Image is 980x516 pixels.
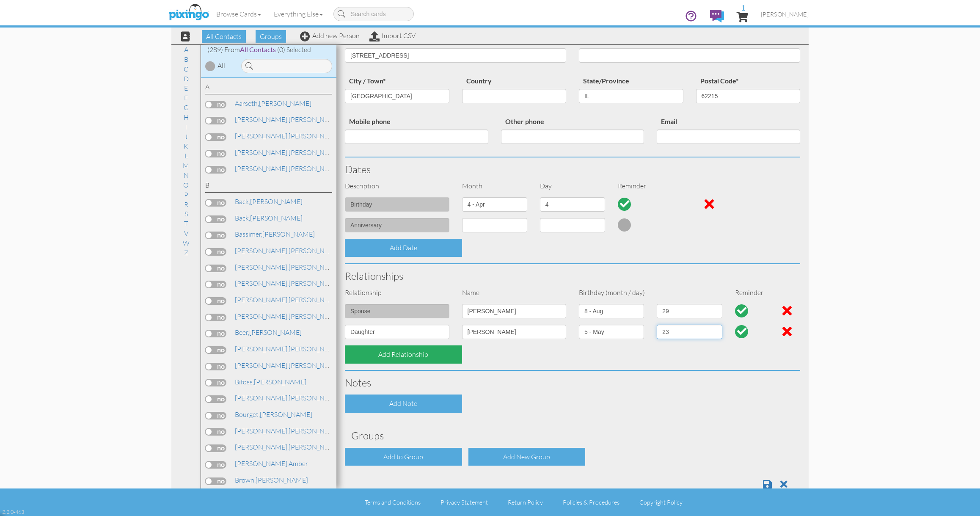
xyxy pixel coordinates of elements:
[180,83,192,93] a: E
[573,288,729,298] div: Birthday (month / day)
[345,116,395,127] label: Mobile phone
[234,458,309,469] a: Amber
[235,312,289,320] span: [PERSON_NAME],
[179,102,193,113] a: G
[235,263,289,271] span: [PERSON_NAME],
[579,75,633,87] label: State/Province
[462,75,496,87] label: Country
[501,116,548,127] label: Other phone
[267,3,329,25] a: Everything Else
[234,426,342,436] a: [PERSON_NAME]
[339,288,456,298] div: Relationship
[234,262,342,272] a: [PERSON_NAME]
[180,199,193,210] a: R
[180,190,193,200] a: P
[256,30,286,43] span: Groups
[179,141,193,151] a: K
[440,499,488,506] a: Privacy Statement
[234,295,342,305] a: [PERSON_NAME]
[345,304,449,318] input: (e.g. Friend, Daughter)
[729,288,768,298] div: Reminder
[179,170,193,180] a: N
[234,213,303,223] a: [PERSON_NAME]
[235,230,262,238] span: Bassimer,
[217,61,225,71] div: All
[534,181,611,191] div: Day
[180,248,193,258] a: Z
[235,214,250,222] span: Back,
[468,448,586,466] div: Add New Group
[234,246,342,256] a: [PERSON_NAME]
[205,180,332,193] div: B
[333,7,414,21] input: Search cards
[205,82,332,94] div: A
[235,378,254,386] span: Bifoss,
[369,31,416,40] a: Import CSV
[240,45,276,53] span: All Contacts
[234,393,342,403] a: [PERSON_NAME]
[234,163,342,174] a: [PERSON_NAME]
[234,196,303,207] a: [PERSON_NAME]
[235,459,289,468] span: [PERSON_NAME],
[611,181,689,191] div: Reminder
[234,147,342,157] a: [PERSON_NAME]
[741,3,746,11] span: 1
[235,99,259,108] span: Aarseth,
[210,3,267,25] a: Browse Cards
[345,345,462,364] div: Add Relationship
[180,132,192,142] a: J
[345,164,800,175] h3: Dates
[235,164,289,173] span: [PERSON_NAME],
[234,344,402,354] a: [PERSON_NAME] & [PERSON_NAME]
[234,377,307,387] a: [PERSON_NAME]
[737,3,748,29] a: 1
[180,209,192,219] a: S
[235,476,256,484] span: Brown,
[180,44,193,55] a: A
[234,327,303,337] a: [PERSON_NAME]
[235,394,289,402] span: [PERSON_NAME],
[179,112,193,122] a: H
[235,295,289,304] span: [PERSON_NAME],
[234,475,309,485] a: [PERSON_NAME]
[234,442,342,452] a: [PERSON_NAME]
[179,238,194,248] a: W
[234,278,342,288] a: [PERSON_NAME]
[761,11,809,18] span: [PERSON_NAME]
[166,2,211,23] img: pixingo logo
[234,311,342,321] a: [PERSON_NAME]
[234,360,342,370] a: [PERSON_NAME]
[657,116,681,127] label: Email
[235,443,289,451] span: [PERSON_NAME],
[235,132,289,140] span: [PERSON_NAME],
[201,45,336,55] div: (289) From
[235,361,289,370] span: [PERSON_NAME],
[351,430,794,441] h3: Groups
[345,75,390,87] label: City / Town*
[202,30,246,43] span: All Contacts
[234,131,342,141] a: [PERSON_NAME]
[235,115,289,124] span: [PERSON_NAME],
[235,345,289,353] span: [PERSON_NAME],
[180,93,192,103] a: F
[639,499,683,506] a: Copyright Policy
[235,328,249,337] span: Beer,
[508,499,543,506] a: Return Policy
[235,197,250,206] span: Back,
[179,180,193,190] a: O
[277,45,311,54] span: (0) Selected
[179,160,193,171] a: M
[696,75,743,87] label: Postal Code*
[181,122,191,132] a: I
[180,151,192,161] a: L
[456,288,573,298] div: Name
[180,218,192,229] a: T
[235,148,289,157] span: [PERSON_NAME],
[234,114,342,124] a: [PERSON_NAME]
[345,325,449,339] input: (e.g. Friend, Daughter)
[234,229,316,239] a: [PERSON_NAME]
[563,499,619,506] a: Policies & Procedures
[754,3,815,25] a: [PERSON_NAME]
[456,181,534,191] div: Month
[300,31,360,40] a: Add new Person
